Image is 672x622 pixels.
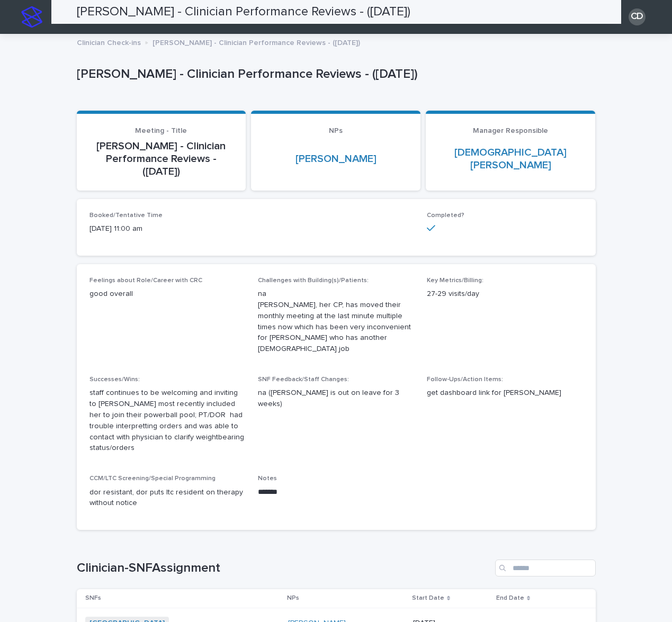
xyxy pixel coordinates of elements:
p: staff continues to be welcoming and inviting to [PERSON_NAME] most recently included her to join ... [89,387,246,454]
p: na ([PERSON_NAME] is out on leave for 3 weeks) [258,387,414,410]
span: Challenges with Building(s)/Patients: [258,277,369,284]
p: End Date [496,592,524,604]
span: Booked/Tentative Time [89,212,163,219]
p: [DATE] 11:00 am [89,223,246,235]
a: [PERSON_NAME] [295,152,377,165]
a: [DEMOGRAPHIC_DATA][PERSON_NAME] [438,146,583,172]
p: Start Date [412,592,444,604]
span: Successes/Wins: [89,376,140,383]
img: stacker-logo-s-only.png [21,6,42,28]
span: Meeting - Title [135,127,187,134]
span: Notes [258,475,277,482]
h1: Clinician-SNFAssignment [77,561,491,576]
p: 27-29 visits/day [427,289,583,300]
p: SNFs [85,592,101,604]
span: CCM/LTC Screening/Special Programming [89,475,216,482]
input: Search [495,560,596,576]
p: [PERSON_NAME] - Clinician Performance Reviews - ([DATE]) [153,36,360,48]
p: Clinician Check-ins [77,36,141,48]
p: dor resistant, dor puts ltc resident on therapy without notice [89,487,246,509]
p: [PERSON_NAME] - Clinician Performance Reviews - ([DATE]) [89,140,234,178]
p: na [PERSON_NAME], her CP, has moved their monthly meeting at the last minute multiple times now w... [258,289,414,355]
p: [PERSON_NAME] - Clinician Performance Reviews - ([DATE]) [77,67,592,82]
div: CD [629,8,646,25]
p: get dashboard link for [PERSON_NAME] [427,387,583,399]
span: Key Metrics/Billing: [427,277,483,284]
span: Manager Responsible [473,127,548,134]
span: Follow-Ups/Action Items: [427,376,503,383]
span: Completed? [427,212,464,219]
p: good overall [89,289,246,300]
p: NPs [287,592,299,604]
span: Feelings about Role/Career with CRC [89,277,202,284]
span: NPs [329,127,343,134]
span: SNF Feedback/Staff Changes: [258,376,349,383]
